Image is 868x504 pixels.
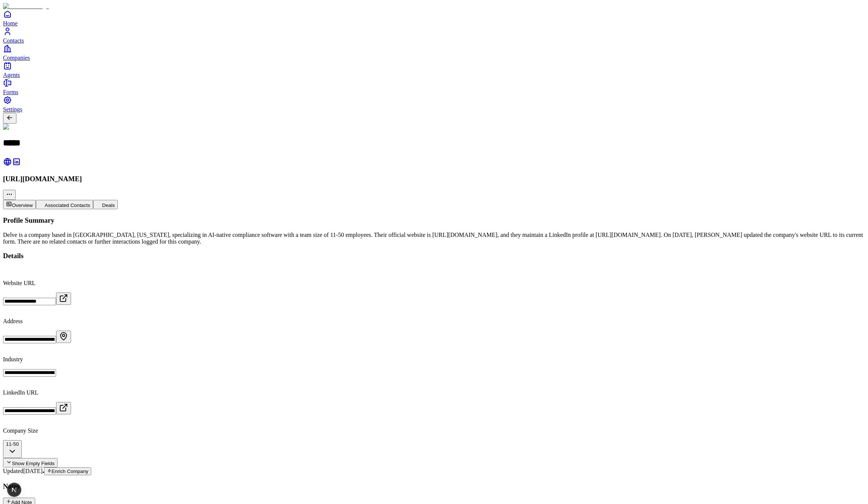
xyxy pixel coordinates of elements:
p: LinkedIn URL [3,389,865,396]
h3: Details [3,252,865,260]
button: Associated Contacts [36,200,93,209]
span: Contacts [3,37,24,44]
span: Updated [DATE] [3,468,43,474]
a: Companies [3,44,865,61]
span: Agents [3,72,20,78]
p: Company Size [3,427,865,434]
img: Item Brain Logo [3,3,49,10]
button: Overview [3,200,36,209]
button: Deals [93,200,118,209]
span: Settings [3,106,22,112]
a: Contacts [3,27,865,44]
p: Website URL [3,280,865,287]
span: Home [3,20,18,27]
button: Open [56,293,71,305]
p: Industry [3,356,865,363]
button: More actions [3,190,16,200]
span: Companies [3,55,30,61]
button: Enrich Company [44,467,92,475]
span: Forms [3,89,18,95]
p: Address [3,318,865,325]
div: Delve is a company based in [GEOGRAPHIC_DATA], [US_STATE], specializing in AI-native compliance s... [3,232,865,245]
button: Open [56,402,71,414]
a: Agents [3,61,865,78]
img: Delve [3,124,23,130]
button: Open [56,331,71,343]
h3: Notes [3,482,865,491]
a: Home [3,10,865,27]
button: Show Empty Fields [3,458,58,467]
a: Forms [3,78,865,95]
h3: Profile Summary [3,216,865,225]
h3: [URL][DOMAIN_NAME] [3,175,865,183]
a: Settings [3,96,865,112]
